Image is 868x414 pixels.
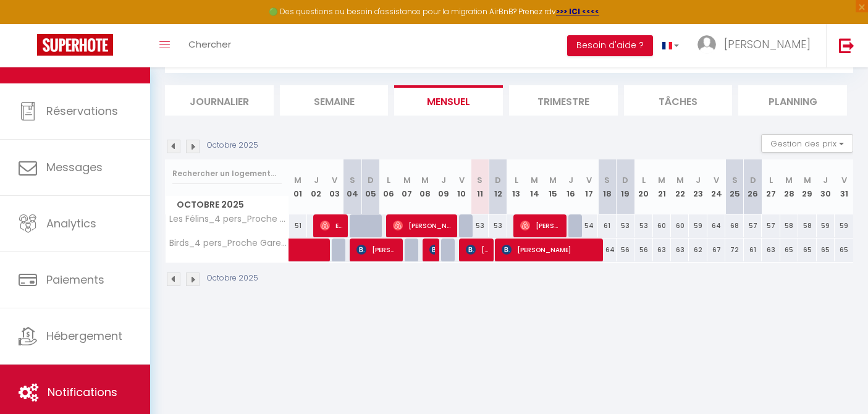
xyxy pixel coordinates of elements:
[165,85,274,116] li: Journalier
[676,174,684,186] abbr: M
[762,239,780,261] div: 63
[835,239,853,261] div: 65
[817,214,835,237] div: 59
[732,174,738,186] abbr: S
[416,159,434,214] th: 08
[580,159,598,214] th: 17
[762,159,780,214] th: 27
[37,34,113,56] img: Super Booking
[604,174,610,186] abbr: S
[325,159,343,214] th: 03
[761,134,853,153] button: Gestion des prix
[714,174,719,186] abbr: V
[785,174,793,186] abbr: M
[179,24,240,67] a: Chercher
[515,174,518,186] abbr: L
[403,174,411,186] abbr: M
[361,159,379,214] th: 05
[46,272,104,287] span: Paiements
[634,159,652,214] th: 20
[466,238,490,261] span: [PERSON_NAME]
[671,239,689,261] div: 63
[166,196,289,214] span: Octobre 2025
[167,239,291,248] span: Birds_4 pers_Proche Gare_Wifi
[642,174,646,186] abbr: L
[798,214,816,237] div: 58
[725,239,743,261] div: 72
[350,174,355,186] abbr: S
[393,214,453,237] span: [PERSON_NAME]
[320,214,344,237] span: Exauce [PERSON_NAME]
[839,38,854,53] img: logout
[798,159,816,214] th: 29
[549,174,557,186] abbr: M
[658,174,665,186] abbr: M
[769,174,773,186] abbr: L
[453,159,471,214] th: 10
[567,35,653,56] button: Besoin d'aide ?
[421,174,429,186] abbr: M
[207,272,258,284] p: Octobre 2025
[314,174,319,186] abbr: J
[46,216,96,231] span: Analytics
[617,239,634,261] div: 56
[744,239,762,261] div: 61
[343,159,361,214] th: 04
[525,159,543,214] th: 14
[724,36,811,52] span: [PERSON_NAME]
[671,214,689,237] div: 60
[520,214,562,237] span: [PERSON_NAME]
[394,85,503,116] li: Mensuel
[459,174,465,186] abbr: V
[835,159,853,214] th: 31
[823,174,828,186] abbr: J
[46,103,118,119] span: Réservations
[689,239,707,261] div: 62
[568,174,573,186] abbr: J
[725,214,743,237] div: 68
[817,239,835,261] div: 65
[307,159,325,214] th: 02
[689,214,707,237] div: 59
[207,140,258,151] p: Octobre 2025
[562,159,579,214] th: 16
[429,238,436,261] span: [PERSON_NAME]
[688,24,826,67] a: ... [PERSON_NAME]
[624,85,733,116] li: Tâches
[780,239,798,261] div: 65
[653,159,671,214] th: 21
[332,174,337,186] abbr: V
[280,85,389,116] li: Semaine
[689,159,707,214] th: 23
[502,238,597,261] span: [PERSON_NAME]
[780,214,798,237] div: 58
[380,159,398,214] th: 06
[798,239,816,261] div: 65
[697,35,716,54] img: ...
[738,85,847,116] li: Planning
[634,239,652,261] div: 56
[707,239,725,261] div: 67
[48,384,117,400] span: Notifications
[556,6,599,17] strong: >>> ICI <<<<
[804,174,811,186] abbr: M
[398,159,416,214] th: 07
[835,214,853,237] div: 59
[598,159,616,214] th: 18
[634,214,652,237] div: 53
[477,174,482,186] abbr: S
[707,159,725,214] th: 24
[696,174,701,186] abbr: J
[744,159,762,214] th: 26
[598,239,616,261] div: 64
[507,159,525,214] th: 13
[744,214,762,237] div: 57
[188,38,231,51] span: Chercher
[434,159,452,214] th: 09
[841,174,847,186] abbr: V
[580,214,598,237] div: 54
[707,214,725,237] div: 64
[622,174,628,186] abbr: D
[617,214,634,237] div: 53
[750,174,756,186] abbr: D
